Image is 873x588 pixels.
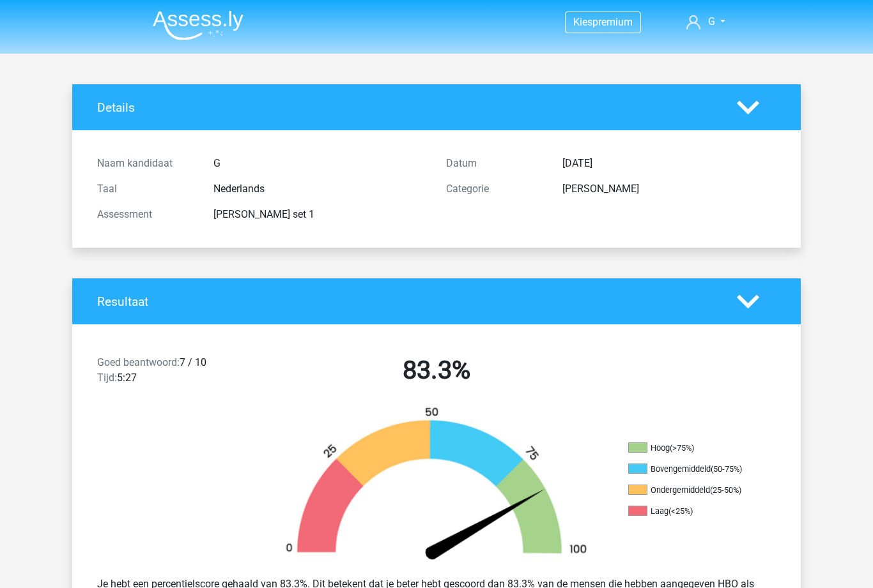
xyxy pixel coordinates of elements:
a: Kiespremium [566,13,640,31]
a: G [681,14,730,29]
div: Assessment [88,207,204,222]
span: Tijd: [97,372,117,384]
span: Goed beantwoord: [97,356,180,368]
div: Nederlands [204,181,436,197]
div: (50-75%) [711,464,742,474]
h4: Details [97,100,718,115]
h2: 83.3% [272,355,601,386]
div: Datum [436,156,553,171]
h4: Resultaat [97,294,718,309]
span: G [708,15,715,27]
div: 7 / 10 5:27 [88,355,262,391]
div: [DATE] [553,156,785,171]
li: Ondergemiddeld [628,485,756,496]
div: G [204,156,436,171]
div: Taal [88,181,204,197]
img: 83.468b19e7024c.png [264,406,609,566]
span: premium [592,16,633,28]
div: (<25%) [668,506,693,516]
div: (>75%) [670,443,694,453]
div: (25-50%) [710,485,741,495]
div: Categorie [436,181,553,197]
img: Assessly [153,10,243,40]
span: Kies [573,16,592,28]
div: Naam kandidaat [88,156,204,171]
div: [PERSON_NAME] [553,181,785,197]
div: [PERSON_NAME] set 1 [204,207,436,222]
li: Laag [628,506,756,517]
li: Bovengemiddeld [628,464,756,475]
li: Hoog [628,442,756,454]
